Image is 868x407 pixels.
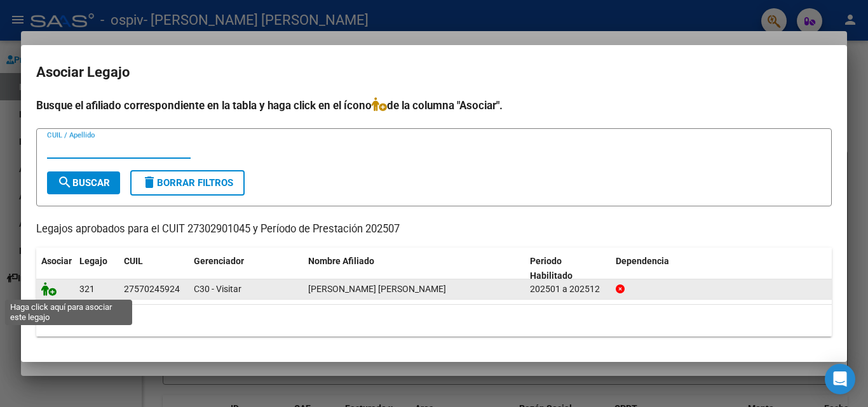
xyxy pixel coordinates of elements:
span: 321 [79,284,95,294]
div: Open Intercom Messenger [825,364,855,394]
h4: Busque el afiliado correspondiente en la tabla y haga click en el ícono de la columna "Asociar". [36,97,832,114]
datatable-header-cell: Periodo Habilitado [525,248,611,290]
span: Periodo Habilitado [530,256,573,281]
span: Buscar [57,177,110,189]
mat-icon: delete [142,175,157,190]
div: 27570245924 [124,282,180,297]
div: 202501 a 202512 [530,282,606,297]
span: Gerenciador [194,256,244,266]
span: Nombre Afiliado [308,256,374,266]
span: Borrar Filtros [142,177,233,189]
p: Legajos aprobados para el CUIT 27302901045 y Período de Prestación 202507 [36,222,832,237]
datatable-header-cell: CUIL [119,248,189,290]
h2: Asociar Legajo [36,60,832,84]
span: TREJO REBULLIDA EMMA VALENTINA [308,284,446,294]
span: CUIL [124,256,143,266]
div: 1 registros [36,305,832,337]
span: Dependencia [616,256,669,266]
span: Asociar [41,256,72,266]
span: C30 - Visitar [194,284,241,294]
datatable-header-cell: Legajo [74,248,119,290]
span: Legajo [79,256,107,266]
button: Buscar [47,171,120,194]
mat-icon: search [57,175,72,190]
datatable-header-cell: Nombre Afiliado [303,248,525,290]
datatable-header-cell: Gerenciador [189,248,303,290]
datatable-header-cell: Asociar [36,248,74,290]
button: Borrar Filtros [130,170,245,196]
datatable-header-cell: Dependencia [611,248,832,290]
